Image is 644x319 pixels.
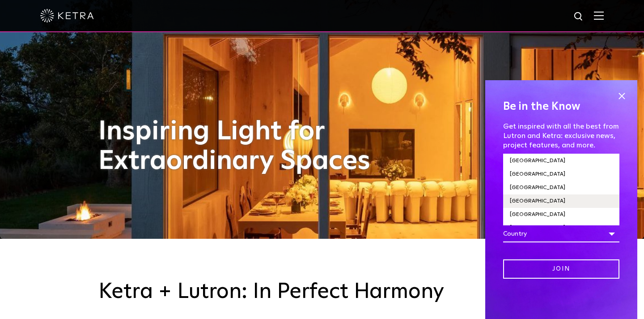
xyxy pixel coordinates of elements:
[503,181,619,194] li: [GEOGRAPHIC_DATA]
[503,168,619,181] li: [GEOGRAPHIC_DATA]
[503,154,619,168] li: [GEOGRAPHIC_DATA]
[503,98,619,115] h4: Be in the Know
[503,259,619,279] input: Join
[503,221,619,235] li: [GEOGRAPHIC_DATA]
[573,11,585,22] img: search icon
[594,11,604,20] img: Hamburger%20Nav.svg
[40,9,94,22] img: ketra-logo-2019-white
[98,279,546,305] h3: Ketra + Lutron: In Perfect Harmony
[98,117,389,176] h1: Inspiring Light for Extraordinary Spaces
[503,208,619,221] li: [GEOGRAPHIC_DATA]
[503,122,619,150] p: Get inspired with all the best from Lutron and Ketra: exclusive news, project features, and more.
[503,225,619,242] div: Country
[503,194,619,208] li: [GEOGRAPHIC_DATA]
